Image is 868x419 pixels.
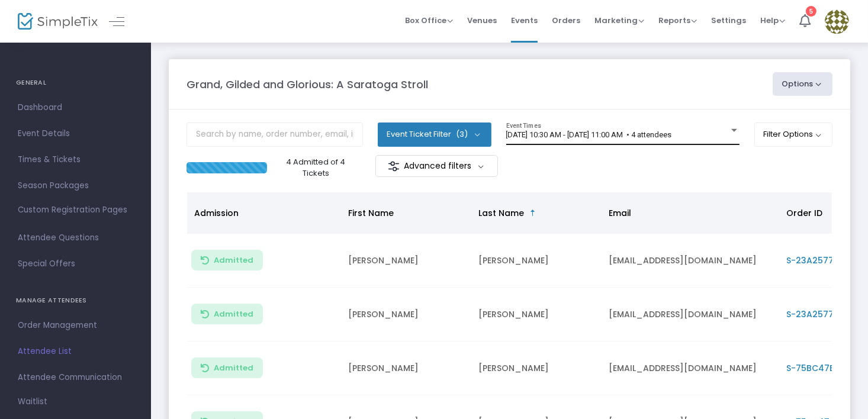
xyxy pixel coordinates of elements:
h4: GENERAL [16,71,135,95]
td: [PERSON_NAME] [341,341,471,395]
img: filter [388,160,400,172]
button: Admitted [191,304,263,324]
span: Admitted [214,310,253,319]
span: Venues [467,5,497,36]
span: Email [609,207,631,219]
button: Admitted [191,250,263,270]
span: Event Details [18,126,133,141]
span: Admission [194,207,239,219]
span: Attendee Communication [18,370,133,385]
span: Last Name [478,207,524,219]
span: S-23A25770-4 [786,308,850,320]
h4: MANAGE ATTENDEES [16,289,135,312]
div: 5 [806,6,816,17]
td: [PERSON_NAME] [471,234,602,288]
span: Orders [552,5,580,36]
span: First Name [348,207,394,219]
span: Order Management [18,318,133,333]
span: Season Packages [18,178,133,194]
span: [DATE] 10:30 AM - [DATE] 11:00 AM • 4 attendees [506,130,672,139]
button: Admitted [191,357,263,378]
span: Marketing [594,15,644,26]
p: 4 Admitted of 4 Tickets [272,156,359,179]
span: Attendee Questions [18,230,133,246]
button: Options [773,72,833,96]
span: Sortable [528,208,538,218]
span: S-23A25770-4 [786,254,850,266]
button: Filter Options [754,123,833,146]
span: Waitlist [18,396,47,408]
span: Times & Tickets [18,152,133,167]
span: Events [511,5,538,36]
span: Special Offers [18,256,133,272]
span: Reports [658,15,697,26]
span: Help [760,15,785,26]
span: Dashboard [18,100,133,115]
td: [PERSON_NAME] [341,234,471,288]
input: Search by name, order number, email, ip address [187,123,363,147]
td: [EMAIL_ADDRESS][DOMAIN_NAME] [602,341,779,395]
span: Admitted [214,363,253,373]
span: (3) [456,130,468,139]
td: [EMAIL_ADDRESS][DOMAIN_NAME] [602,288,779,341]
m-button: Advanced filters [375,155,498,177]
span: Settings [711,5,746,36]
span: Custom Registration Pages [18,204,127,216]
span: S-75BC47EA-4 [786,362,850,374]
span: Admitted [214,256,253,265]
m-panel-title: Grand, Gilded and Glorious: A Saratoga Stroll [187,76,428,92]
td: [EMAIL_ADDRESS][DOMAIN_NAME] [602,234,779,288]
td: [PERSON_NAME] [471,288,602,341]
td: [PERSON_NAME] [471,341,602,395]
span: Box Office [405,15,453,26]
td: [PERSON_NAME] [341,288,471,341]
button: Event Ticket Filter(3) [378,123,491,146]
span: Attendee List [18,344,133,359]
span: Order ID [786,207,822,219]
